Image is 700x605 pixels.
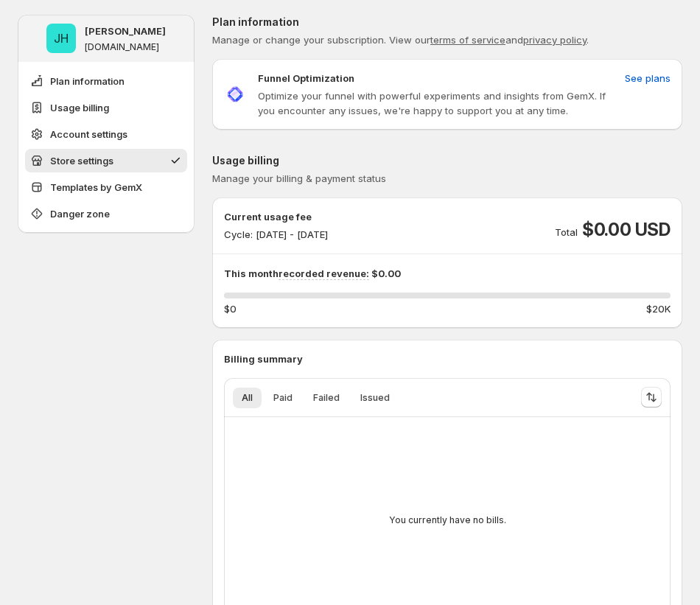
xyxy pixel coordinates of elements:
[224,209,328,224] p: Current usage fee
[50,180,142,195] span: Templates by GemX
[212,15,682,29] p: Plan information
[25,175,187,199] button: Templates by GemX
[616,66,679,90] button: See plans
[555,225,578,239] p: Total
[258,88,619,118] p: Optimize your funnel with powerful experiments and insights from GemX. If you encounter any issue...
[50,100,109,115] span: Usage billing
[389,514,506,526] p: You currently have no bills.
[430,34,505,46] a: terms of service
[85,41,159,53] p: [DOMAIN_NAME]
[85,24,166,38] p: [PERSON_NAME]
[224,266,671,281] p: This month $0.00
[582,218,671,242] span: $0.00 USD
[258,71,354,85] p: Funnel Optimization
[523,34,587,46] a: privacy policy
[242,392,253,404] span: All
[646,301,671,316] span: $20K
[273,392,293,404] span: Paid
[224,83,246,105] img: Funnel Optimization
[224,352,671,366] p: Billing summary
[50,206,110,221] span: Danger zone
[360,392,390,404] span: Issued
[625,71,671,85] span: See plans
[313,392,340,404] span: Failed
[46,24,76,53] span: Jena Hoang
[641,387,662,408] button: Sort the results
[212,172,386,184] span: Manage your billing & payment status
[25,149,187,172] button: Store settings
[212,34,589,46] span: Manage or change your subscription. View our and .
[25,69,187,93] button: Plan information
[212,153,682,168] p: Usage billing
[25,96,187,119] button: Usage billing
[50,153,113,168] span: Store settings
[25,122,187,146] button: Account settings
[224,301,237,316] span: $0
[25,202,187,225] button: Danger zone
[50,74,125,88] span: Plan information
[54,31,69,46] text: JH
[279,267,369,280] span: recorded revenue:
[50,127,127,141] span: Account settings
[224,227,328,242] p: Cycle: [DATE] - [DATE]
